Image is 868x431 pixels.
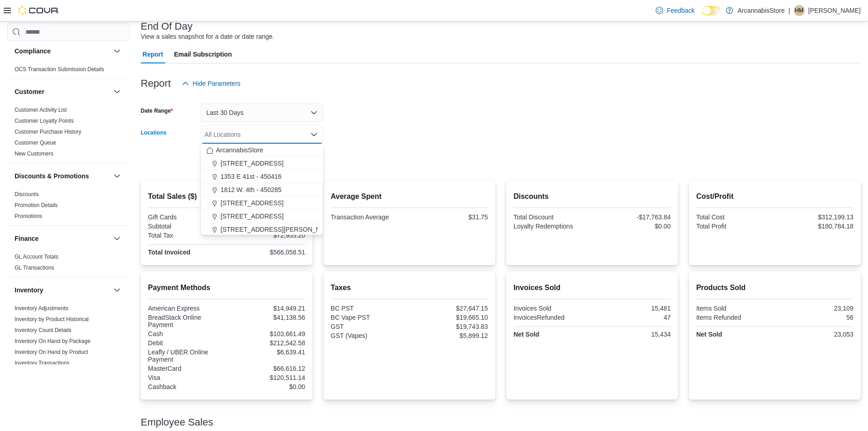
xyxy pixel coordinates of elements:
[148,213,225,221] div: Gift Cards
[15,286,110,295] button: Inventory
[15,47,51,56] h3: Compliance
[228,305,305,312] div: $14,949.21
[15,213,42,220] span: Promotions
[514,282,671,293] h2: Invoices Sold
[15,129,82,135] a: Customer Purchase History
[594,331,671,338] div: 15,434
[696,314,773,321] div: Items Refunded
[594,305,671,312] div: 15,481
[201,157,323,170] button: [STREET_ADDRESS]
[15,191,39,197] a: Discounts
[310,131,318,138] button: Close list of options
[228,383,305,390] div: $0.00
[331,282,488,293] h2: Taxes
[696,223,773,230] div: Total Profit
[148,365,225,372] div: MasterCard
[15,150,53,157] span: New Customers
[15,107,67,113] a: Customer Activity List
[652,1,698,20] a: Feedback
[201,197,323,210] button: [STREET_ADDRESS]
[148,282,305,293] h2: Payment Methods
[514,331,539,338] strong: Net Sold
[15,338,91,344] a: Inventory On Hand by Package
[201,144,323,276] div: Choose from the following options
[15,305,68,312] span: Inventory Adjustments
[148,191,305,202] h2: Total Sales ($)
[331,305,408,312] div: BC PST
[411,323,488,330] div: $19,743.83
[15,202,58,209] span: Promotion Details
[15,327,72,333] a: Inventory Count Details
[15,191,39,198] span: Discounts
[696,191,853,202] h2: Cost/Profit
[221,198,283,208] span: [STREET_ADDRESS]
[331,191,488,202] h2: Average Spent
[228,348,305,356] div: $6,639.41
[15,171,89,181] h3: Discounts & Promotions
[7,251,130,277] div: Finance
[15,360,70,366] a: Inventory Transactions
[15,265,54,271] a: GL Transactions
[331,332,408,339] div: GST (Vapes)
[15,66,104,73] a: OCS Transaction Submission Details
[221,225,336,234] span: [STREET_ADDRESS][PERSON_NAME]
[15,359,70,367] span: Inventory Transactions
[776,331,853,338] div: 23,053
[331,213,408,221] div: Transaction Average
[7,189,130,225] div: Discounts & Promotions
[411,332,488,339] div: $5,899.12
[15,316,89,322] a: Inventory by Product Historical
[228,374,305,381] div: $120,511.14
[148,314,225,328] div: BreadStack Online Payment
[228,339,305,347] div: $212,542.58
[141,107,173,114] label: Date Range
[15,87,44,96] h3: Customer
[15,66,104,73] span: OCS Transaction Submission Details
[514,213,591,221] div: Total Discount
[514,314,591,321] div: InvoicesRefunded
[148,383,225,390] div: Cashback
[148,374,225,381] div: Visa
[15,117,74,125] span: Customer Loyalty Points
[141,32,274,42] div: View a sales snapshot for a date or date range.
[112,46,123,57] button: Compliance
[15,286,43,295] h3: Inventory
[15,348,88,356] span: Inventory On Hand by Product
[193,79,241,88] span: Hide Parameters
[514,223,591,230] div: Loyalty Redemptions
[15,151,53,157] a: New Customers
[15,234,110,243] button: Finance
[808,5,861,16] p: [PERSON_NAME]
[201,144,323,157] button: ArcannabisStore
[776,223,853,230] div: $180,784.18
[148,232,225,239] div: Total Tax
[776,314,853,321] div: 56
[594,314,671,321] div: 47
[795,5,804,16] span: HM
[15,327,72,334] span: Inventory Count Details
[221,212,283,221] span: [STREET_ADDRESS]
[201,170,323,183] button: 1353 E 41st - 450416
[15,47,110,56] button: Compliance
[201,183,323,197] button: 1812 W. 4th - 450285
[15,87,110,96] button: Customer
[514,305,591,312] div: Invoices Sold
[411,305,488,312] div: $27,647.15
[15,349,88,355] a: Inventory On Hand by Product
[696,213,773,221] div: Total Cost
[148,305,225,312] div: American Express
[15,305,68,312] a: Inventory Adjustments
[794,5,805,16] div: Henrique Merzari
[15,254,58,260] a: GL Account Totals
[141,129,167,136] label: Locations
[18,6,59,15] img: Cova
[148,348,225,363] div: Leafly / UBER Online Payment
[112,171,123,182] button: Discounts & Promotions
[594,213,671,221] div: -$17,763.84
[15,202,58,208] a: Promotion Details
[7,104,130,163] div: Customer
[15,253,58,260] span: GL Account Totals
[594,223,671,230] div: $0.00
[112,285,123,296] button: Inventory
